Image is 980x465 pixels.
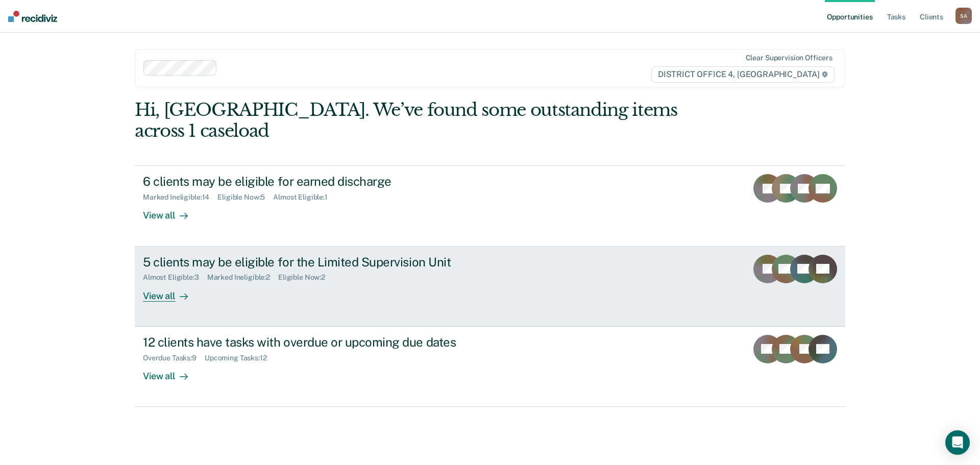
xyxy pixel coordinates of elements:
div: Hi, [GEOGRAPHIC_DATA]. We’ve found some outstanding items across 1 caseload [135,100,703,141]
div: View all [143,362,200,382]
span: DISTRICT OFFICE 4, [GEOGRAPHIC_DATA] [651,66,835,83]
div: Eligible Now : 2 [278,273,333,282]
div: 5 clients may be eligible for the Limited Supervision Unit [143,255,501,270]
a: 12 clients have tasks with overdue or upcoming due datesOverdue Tasks:9Upcoming Tasks:12View all [135,327,845,407]
div: 6 clients may be eligible for earned discharge [143,174,501,189]
div: View all [143,282,200,302]
div: Eligible Now : 5 [217,193,273,202]
div: S A [955,8,972,24]
div: View all [143,202,200,222]
a: 6 clients may be eligible for earned dischargeMarked Ineligible:14Eligible Now:5Almost Eligible:1... [135,165,845,246]
a: 5 clients may be eligible for the Limited Supervision UnitAlmost Eligible:3Marked Ineligible:2Eli... [135,247,845,327]
img: Recidiviz [8,11,57,22]
div: 12 clients have tasks with overdue or upcoming due dates [143,335,501,350]
div: Clear supervision officers [746,54,832,62]
div: Almost Eligible : 3 [143,273,207,282]
div: Upcoming Tasks : 12 [205,354,275,362]
button: SA [955,8,972,24]
div: Marked Ineligible : 2 [207,273,278,282]
div: Marked Ineligible : 14 [143,193,217,202]
div: Overdue Tasks : 9 [143,354,205,362]
div: Open Intercom Messenger [945,430,970,455]
div: Almost Eligible : 1 [273,193,336,202]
